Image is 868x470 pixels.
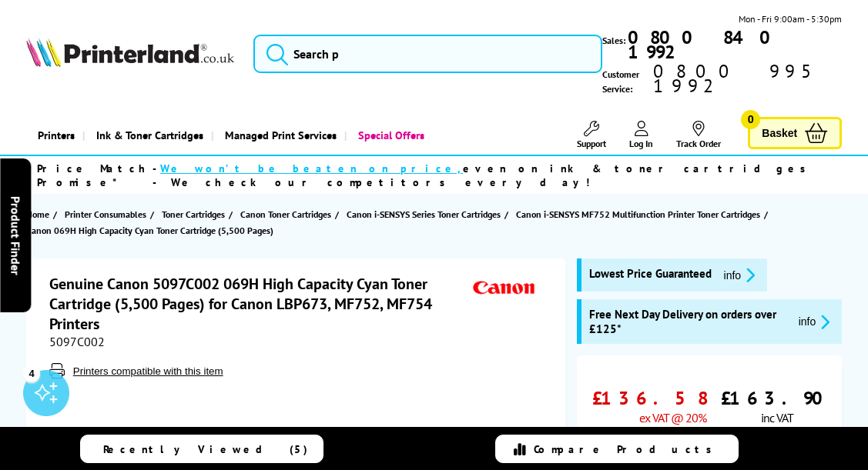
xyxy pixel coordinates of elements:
span: Home [26,206,49,222]
a: Managed Print Services [211,115,344,155]
a: Canon i-SENSYS MF752 Multifunction Printer Toner Cartridges [516,206,764,222]
a: Canon Toner Cartridges [240,206,335,222]
span: Price Match Promise* [37,162,152,189]
span: 0 [741,110,760,129]
b: 0800 840 1992 [628,25,782,64]
a: Canon 069H High Capacity Cyan Toner Cartridge (5,500 Pages) [26,222,277,238]
a: Home [26,206,53,222]
span: ex VAT @ 20% [639,410,706,425]
span: Canon i-SENSYS MF752 Multifunction Printer Toner Cartridges [516,206,760,222]
a: Printers [26,115,82,155]
div: - even on ink & toner cartridges - We check our competitors every day! [152,162,826,189]
span: Sales: [602,33,625,48]
h1: Genuine Canon 5097C002 069H High Capacity Cyan Toner Cartridge (5,500 Pages) for Canon LBP673, MF... [49,274,469,334]
span: Compare Products [534,442,720,456]
span: Log In [629,138,653,149]
input: Search p [253,35,602,73]
span: Canon 069H High Capacity Cyan Toner Cartridge (5,500 Pages) [26,222,273,238]
button: Printers compatible with this item [69,365,228,378]
span: Free Next Day Delivery on orders over £125* [589,307,786,336]
span: Product Finder [8,195,23,275]
span: 0800 995 1992 [651,64,842,93]
span: Support [577,138,606,149]
span: Ink & Toner Cartridges [96,115,203,155]
span: We won’t be beaten on price, [160,162,463,175]
span: Lowest Price Guaranteed [589,266,712,284]
img: Printerland Logo [26,38,234,67]
a: Recently Viewed (5) [80,435,323,463]
a: Printer Consumables [65,206,150,222]
img: Canon [469,274,540,302]
a: Compare Products [495,435,739,463]
a: Canon i-SENSYS Series Toner Cartridges [347,206,504,222]
span: £136.58 [592,386,706,410]
span: Basket [762,123,797,144]
a: Log In [629,121,653,149]
span: inc VAT [761,410,793,425]
a: Track Order [676,121,721,149]
span: Canon i-SENSYS Series Toner Cartridges [347,206,501,222]
a: Printerland Logo [26,38,234,70]
span: Mon - Fri 9:00am - 5:30pm [739,12,842,26]
li: modal_Promise [8,162,826,188]
span: Customer Service: [602,64,843,96]
span: £163.90 [721,386,833,410]
span: Recently Viewed (5) [103,442,308,456]
a: Ink & Toner Cartridges [82,115,211,155]
a: Basket 0 [748,117,842,150]
span: Canon Toner Cartridges [240,206,331,222]
div: 4 [23,365,40,382]
a: Toner Cartridges [162,206,229,222]
a: 0800 840 1992 [625,30,843,59]
span: 5097C002 [49,334,105,349]
button: promo-description [719,266,760,284]
a: Special Offers [344,115,432,155]
a: Support [577,121,606,149]
span: Toner Cartridges [162,206,225,222]
button: promo-description [794,313,835,331]
span: Printer Consumables [65,206,146,222]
